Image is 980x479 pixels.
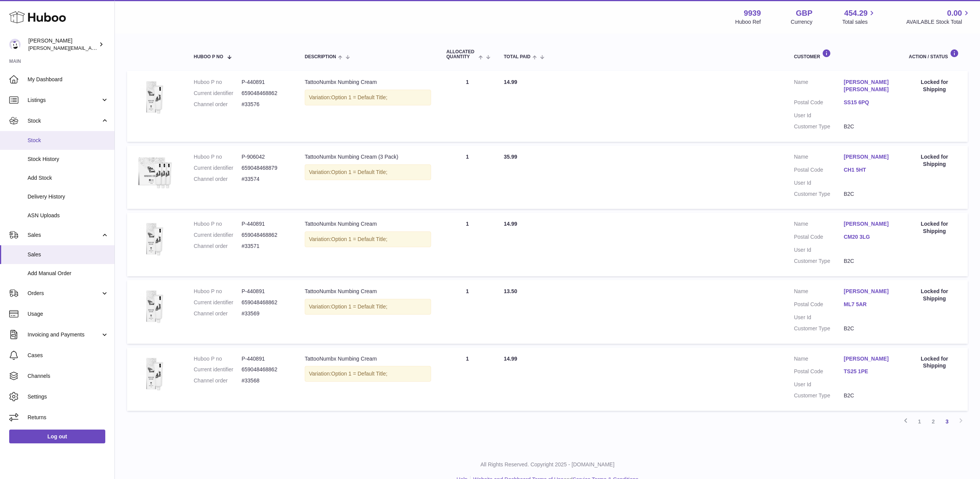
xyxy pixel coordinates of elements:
[844,8,867,18] span: 454.29
[135,220,173,259] img: 99391730978820.jpg
[735,18,761,26] div: Huboo Ref
[305,164,431,180] div: Variation:
[794,258,844,265] dt: Customer Type
[194,288,242,295] dt: Huboo P no
[194,355,242,363] dt: Huboo P no
[305,90,431,105] div: Variation:
[940,415,954,428] a: 3
[194,153,242,161] dt: Huboo P no
[794,381,844,388] dt: User Id
[842,8,876,26] a: 454.29 Total sales
[135,288,173,326] img: 99391730978820.jpg
[305,299,431,315] div: Variation:
[909,153,960,168] div: Locked for Shipping
[794,246,844,254] dt: User Id
[28,372,109,380] span: Channels
[28,231,101,239] span: Sales
[135,153,173,192] img: 99391730978788.jpg
[242,153,289,161] dd: P-906042
[28,393,109,400] span: Settings
[331,236,387,242] span: Option 1 = Default Title;
[28,174,109,182] span: Add Stock
[28,212,109,219] span: ASN Uploads
[9,430,105,443] a: Log out
[9,39,21,50] img: tommyhardy@hotmail.com
[305,288,431,295] div: TattooNumbx Numbing Cream
[28,414,109,421] span: Returns
[194,54,223,59] span: Huboo P no
[28,270,109,277] span: Add Manual Order
[844,166,893,174] a: CH1 5HT
[242,243,289,250] dd: #33571
[135,79,173,117] img: 99391730978820.jpg
[331,94,387,100] span: Option 1 = Default Title;
[844,79,893,93] a: [PERSON_NAME] [PERSON_NAME]
[794,368,844,377] dt: Postal Code
[305,366,431,382] div: Variation:
[194,164,242,172] dt: Current identifier
[439,348,496,411] td: 1
[242,310,289,317] dd: #33569
[794,112,844,119] dt: User Id
[242,288,289,295] dd: P-440891
[842,18,876,26] span: Total sales
[28,331,101,338] span: Invoicing and Payments
[844,392,893,399] dd: B2C
[844,220,893,228] a: [PERSON_NAME]
[504,221,517,227] span: 14.99
[906,18,971,26] span: AVAILABLE Stock Total
[794,123,844,130] dt: Customer Type
[194,220,242,228] dt: Huboo P no
[504,54,531,59] span: Total paid
[794,179,844,187] dt: User Id
[844,355,893,363] a: [PERSON_NAME]
[305,355,431,363] div: TattooNumbx Numbing Cream
[242,220,289,228] dd: P-440891
[794,166,844,176] dt: Postal Code
[794,301,844,310] dt: Postal Code
[504,356,517,362] span: 14.99
[194,366,242,373] dt: Current identifier
[305,79,431,86] div: TattooNumbx Numbing Cream
[504,288,517,294] span: 13.50
[439,213,496,276] td: 1
[844,368,893,375] a: TS25 1PE
[194,176,242,183] dt: Channel order
[28,45,154,51] span: [PERSON_NAME][EMAIL_ADDRESS][DOMAIN_NAME]
[794,49,893,59] div: Customer
[242,366,289,373] dd: 659048468862
[439,280,496,344] td: 1
[794,153,844,162] dt: Name
[791,18,813,26] div: Currency
[913,415,926,428] a: 1
[242,299,289,306] dd: 659048468862
[194,90,242,97] dt: Current identifier
[242,377,289,384] dd: #33568
[504,79,517,85] span: 14.99
[844,99,893,106] a: SS15 6PQ
[28,251,109,258] span: Sales
[844,258,893,265] dd: B2C
[331,169,387,175] span: Option 1 = Default Title;
[796,8,812,18] strong: GBP
[121,461,974,468] p: All Rights Reserved. Copyright 2025 - [DOMAIN_NAME]
[305,220,431,228] div: TattooNumbx Numbing Cream
[305,153,431,161] div: TattooNumbx Numbing Cream (3 Pack)
[794,355,844,364] dt: Name
[28,193,109,200] span: Delivery History
[909,79,960,93] div: Locked for Shipping
[504,154,517,160] span: 35.99
[794,220,844,230] dt: Name
[844,301,893,308] a: ML7 5AR
[28,310,109,318] span: Usage
[194,299,242,306] dt: Current identifier
[794,79,844,95] dt: Name
[305,54,336,59] span: Description
[331,371,387,377] span: Option 1 = Default Title;
[194,231,242,239] dt: Current identifier
[794,392,844,399] dt: Customer Type
[194,79,242,86] dt: Huboo P no
[947,8,962,18] span: 0.00
[744,8,761,18] strong: 9939
[446,49,477,59] span: ALLOCATED Quantity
